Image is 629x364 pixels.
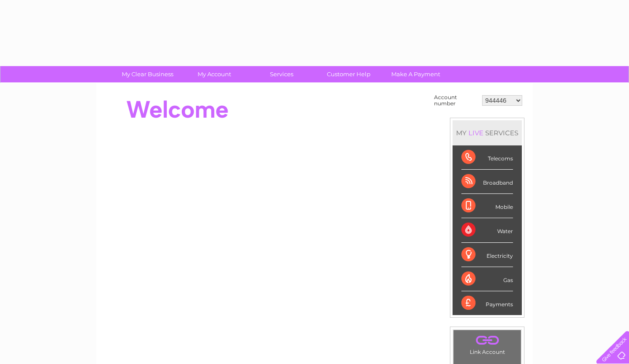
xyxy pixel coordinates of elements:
div: Electricity [461,243,513,267]
a: Make A Payment [379,66,452,82]
div: Telecoms [461,145,513,170]
div: Payments [461,291,513,315]
a: . [456,332,519,348]
td: Link Account [453,330,521,357]
div: Mobile [461,194,513,218]
td: Account number [432,92,480,109]
a: Customer Help [312,66,385,82]
div: MY SERVICES [453,120,522,145]
a: My Account [178,66,251,82]
div: Water [461,218,513,242]
div: LIVE [467,129,485,137]
div: Gas [461,267,513,291]
a: My Clear Business [111,66,184,82]
div: Broadband [461,170,513,194]
a: Services [245,66,318,82]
